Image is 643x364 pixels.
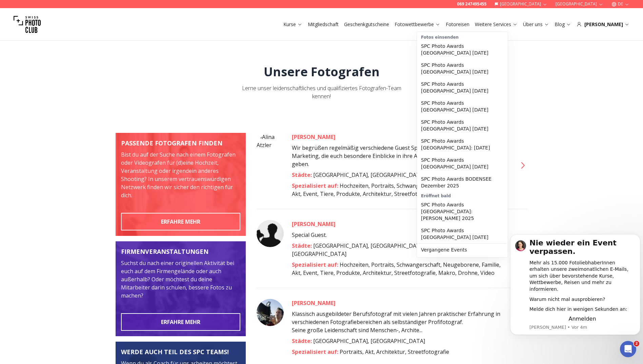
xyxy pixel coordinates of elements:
img: Meet the team [116,133,246,236]
span: Bist du auf der Suche nach einem Fotografen oder Videografen für (d)eine Hochzeit, Veranstaltung ... [121,151,236,199]
a: [PERSON_NAME] [292,299,509,307]
div: WERDE AUCH TEIL DES SPC TEAMS! [121,347,240,357]
a: SPC Photo Awards [GEOGRAPHIC_DATA]: [PERSON_NAME] 2025 [418,199,506,224]
span: Städte : [292,242,313,249]
button: Kurse [281,20,305,29]
button: Fotoreisen [443,20,472,29]
a: Kurse [283,21,302,28]
span: Städte : [292,337,313,345]
a: SPC Photo Awards [GEOGRAPHIC_DATA]: [DATE] [418,135,506,154]
div: [GEOGRAPHIC_DATA], [GEOGRAPHIC_DATA] [292,337,509,345]
a: SPC Photo Awards [GEOGRAPHIC_DATA] [DATE] [418,224,506,243]
a: [PERSON_NAME] [292,133,509,141]
div: Fotos einsenden [418,33,506,40]
img: Swiss photo club [14,11,41,38]
iframe: Intercom live chat [620,341,636,357]
a: Vergangene Events [418,244,506,256]
span: Spezialisiert auf : [292,182,340,189]
a: Geschenkgutscheine [344,21,389,28]
div: Eröffnet bald [418,192,506,199]
a: Fotoreisen [446,21,469,28]
span: 2 [634,341,639,346]
button: Geschenkgutscheine [341,20,392,29]
a: Blog [555,21,571,28]
a: Meet the teamPASSENDE FOTOGRAFEN FINDENBist du auf der Suche nach einem Fotografen oder Videograf... [116,133,246,236]
a: 069 247495455 [457,1,486,7]
span: Lerne unser leidenschaftliches und qualifiziertes Fotografen-Team kennen! [242,84,401,100]
iframe: Intercom notifications Nachricht [507,230,643,346]
div: [GEOGRAPHIC_DATA], [GEOGRAPHIC_DATA] [292,171,509,179]
img: Meet the team [116,241,246,336]
a: Weitere Services [475,21,518,28]
a: SPC Photo Awards [GEOGRAPHIC_DATA] [DATE] [418,97,506,116]
p: Wir begrüßen regelmäßig verschiedene Guest Speaker rund um Fotografie und Marketing, die euch bes... [292,144,509,168]
button: Mitgliedschaft [305,20,341,29]
p: Seine große Leidenschaft sind Menschen-, Archite... [292,326,509,334]
div: [PERSON_NAME] [577,21,629,28]
a: [PERSON_NAME] [292,220,509,228]
button: ERFAHRE MEHR [121,313,240,331]
a: SPC Photo Awards [GEOGRAPHIC_DATA] [DATE] [418,59,506,78]
img: Andreas GÖRß [257,220,284,247]
a: SPC Photo Awards [GEOGRAPHIC_DATA] [DATE] [418,78,506,97]
span: Spezialisiert auf : [292,261,340,268]
span: Spezialisiert auf : [292,348,340,356]
p: Special Guest. [292,231,509,239]
button: Fotowettbewerbe [392,20,443,29]
img: Chris Kister [257,299,284,326]
p: Klassisch ausgebildeter Berufsfotograf mit vielen Jahren praktischer Erfahrung in verschiedenen F... [292,310,509,326]
a: Meet the teamFIRMENVERANSTALTUNGENSuchst du nach einer originellen Aktivität bei euch auf dem Fir... [116,241,246,336]
div: Hochzeiten, Portraits, Schwangerschaft, Neugeborene, Familie, Akt, Event, Tiere, Produkte, Archit... [292,182,509,198]
a: SPC Photo Awards [GEOGRAPHIC_DATA] [DATE] [418,154,506,173]
a: Mitgliedschaft [308,21,339,28]
a: Über uns [523,21,549,28]
div: PASSENDE FOTOGRAFEN FINDEN [121,138,240,148]
button: Über uns [520,20,552,29]
button: ERFAHRE MEHR [121,213,240,230]
div: FIRMENVERANSTALTUNGEN [121,247,240,256]
a: Fotowettbewerbe [395,21,440,28]
img: Alina Atzler [257,133,284,160]
span: Suchst du nach einer originellen Aktivität bei euch auf dem Firmengelände oder auch außerhalb? Od... [121,259,234,299]
div: [GEOGRAPHIC_DATA], [GEOGRAPHIC_DATA], [GEOGRAPHIC_DATA], [GEOGRAPHIC_DATA] [292,242,509,258]
a: SPC Photo Awards [GEOGRAPHIC_DATA] [DATE] [418,40,506,59]
div: Hochzeiten, Portraits, Schwangerschaft, Neugeborene, Familie, Akt, Event, Tiere, Produkte, Archit... [292,261,509,277]
div: Portraits, Akt, Architektur, Streetfotografie [292,348,509,356]
h1: Unsere Fotografen [264,65,380,79]
a: SPC Photo Awards BODENSEE Dezember 2025 [418,173,506,192]
span: Städte : [292,171,313,179]
button: Weitere Services [472,20,520,29]
a: SPC Photo Awards [GEOGRAPHIC_DATA] [DATE] [418,116,506,135]
button: Blog [552,20,574,29]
